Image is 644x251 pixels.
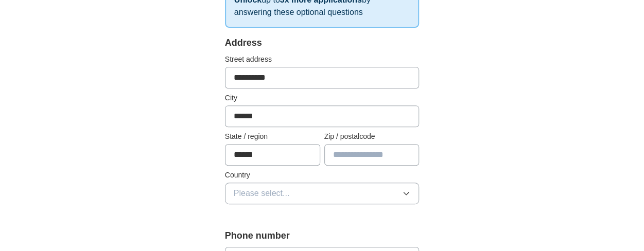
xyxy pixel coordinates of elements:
label: Street address [225,54,420,65]
label: City [225,93,420,103]
label: Country [225,170,420,181]
button: Please select... [225,183,420,204]
label: State / region [225,131,320,142]
label: Zip / postalcode [324,131,420,142]
span: Please select... [234,187,290,200]
div: Address [225,36,420,50]
label: Phone number [225,229,420,243]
